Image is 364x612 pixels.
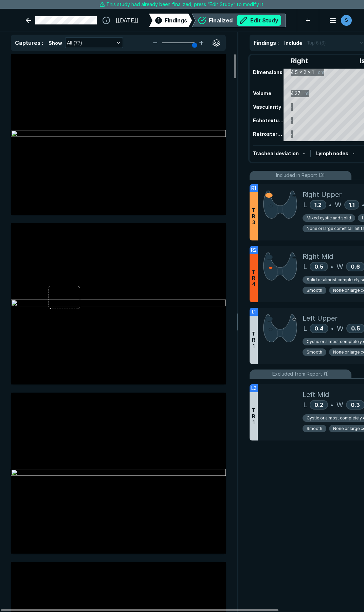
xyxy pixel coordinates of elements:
[331,324,333,332] span: •
[158,17,160,24] span: 1
[165,16,187,24] span: Findings
[276,172,325,179] span: Included in Report (3)
[303,262,307,272] span: L
[303,313,338,323] span: Left Upper
[11,300,226,308] img: cdd75241-0f37-4a06-a7b9-5410a087cb69
[341,15,352,26] div: avatar-name
[11,13,16,28] a: See-Mode Logo
[316,150,348,156] span: Lymph nodes
[251,384,256,392] span: L2
[351,263,360,270] span: 0.6
[307,215,351,221] span: Mixed cystic and solid
[331,401,333,409] span: •
[337,323,344,334] span: W
[277,40,279,46] span: :
[303,251,333,262] span: Right Mid
[307,426,322,432] span: Smooth
[303,323,307,334] span: L
[336,400,343,410] span: W
[15,39,40,46] span: Captures
[331,263,333,271] span: •
[237,15,281,26] button: Edit Study
[149,14,192,27] div: 1Findings
[329,201,331,209] span: •
[11,130,226,138] img: e90fd4ae-7596-4c75-8a48-b2c1834d7b80
[303,400,307,410] span: L
[345,17,348,24] span: S
[254,39,276,46] span: Findings
[263,190,297,220] img: 8AVm3SAAAABklEQVQDALmhXcnjDwQkAAAAAElFTkSuQmCC
[209,15,281,26] div: Finalized
[314,263,323,270] span: 0.5
[106,1,265,8] span: This study had already been finalized, press “Edit Study” to modify it.
[116,16,138,24] span: [[DATE]]
[307,349,322,355] span: Smooth
[42,40,43,46] span: :
[352,150,354,156] span: -
[251,184,256,192] span: R1
[252,331,255,349] span: T R 1
[11,469,226,477] img: 34bb19a0-a025-4d8c-9302-b036cca2a261
[335,200,342,210] span: W
[192,14,286,27] div: FinalizedEdit Study
[303,150,305,156] span: -
[284,39,302,47] span: Include
[314,201,322,208] span: 1.2
[351,325,360,332] span: 0.5
[252,308,256,316] span: L1
[252,407,255,426] span: T R 1
[351,401,360,408] span: 0.3
[303,190,342,200] span: Right Upper
[263,313,297,343] img: oSnnQAAAAAZJREFUAwCZwWfJLkO+QwAAAABJRU5ErkJggg==
[252,207,255,226] span: T R 3
[307,287,322,293] span: Smooth
[349,201,354,208] span: 1.1
[314,401,323,408] span: 0.2
[314,325,324,332] span: 0.4
[252,269,255,287] span: T R 4
[325,14,353,27] button: avatar-name
[303,200,307,210] span: L
[336,262,343,272] span: W
[303,390,329,400] span: Left Mid
[272,370,329,378] span: Excluded from Report (1)
[253,150,299,156] span: Tracheal deviation
[263,251,297,282] img: 8PMauMAAAAGSURBVAMAb01gySoggxsAAAAASUVORK5CYII=
[307,39,326,47] span: Top 6 (3)
[251,246,257,254] span: R2
[49,39,62,47] span: Show
[67,39,82,47] span: All (77)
